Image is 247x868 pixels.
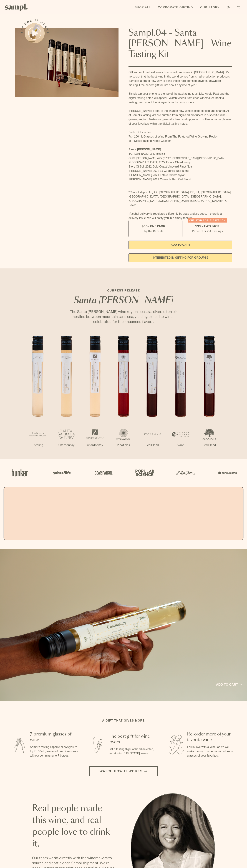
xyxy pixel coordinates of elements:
h3: The best gift for wine lovers [109,734,157,745]
p: Riesling [24,443,52,447]
a: Our Story [198,4,221,11]
p: Pinot Noir [109,443,138,447]
span: Santa [PERSON_NAME] Winery 2022 [GEOGRAPHIC_DATA] [GEOGRAPHIC_DATA] [128,157,224,159]
button: See how it works [25,23,45,43]
li: [GEOGRAPHIC_DATA] 2022 Estate Chardonnay [128,160,232,164]
h2: Real people made this wine, and real people love to drink it. [32,803,116,850]
p: Syrah [166,443,195,447]
a: Add to cart [216,682,242,687]
p: CURRENT RELEASE [66,288,181,293]
span: $55 - One Pack [142,224,165,228]
em: Santa [PERSON_NAME] [74,296,173,305]
h3: Re-order more of your favorite wine [187,731,236,743]
a: interested in gifting for groups? [128,253,232,262]
span: , [158,199,159,202]
span: [GEOGRAPHIC_DATA], [GEOGRAPHIC_DATA] [159,199,220,202]
img: Artboard_5_7fdae55a-36fd-43f7-8bfd-f74a06a2878e_x450.png [92,465,114,480]
p: Fall in love with a wine, or 7? We make it easy to order more bottles or glasses of your favorites. [187,745,236,758]
li: 1 / 7 [24,336,52,459]
div: Gift some of the best wines from small producers in [GEOGRAPHIC_DATA]. It’s no secret that the be... [128,70,232,220]
span: $95 - Two Pack [195,224,220,228]
li: [PERSON_NAME] 2021 Cuvee le Bec Red Blend [128,177,232,182]
button: Add to Cart [128,241,232,249]
p: Chardonnay [52,443,81,447]
strong: Santa [PERSON_NAME]: [128,148,162,151]
p: Chardonnay [81,443,109,447]
li: 2 / 7 [52,336,81,459]
span: [PERSON_NAME] 2022 Riesling [128,152,165,155]
a: Corporate Gifting [156,4,195,11]
img: Sampl logo [5,4,28,11]
p: The Santa [PERSON_NAME] wine region boasts a diverse terroir, nestled between mountains and sea, ... [66,309,181,324]
div: Christmas SALE! Save 20% [188,218,227,223]
p: Sampl's tasting capsule allows you to try 7 100ml glasses of premium wines without committing to ... [30,745,79,758]
img: Artboard_6_04f9a106-072f-468a-bdd7-f11783b05722_x450.png [51,465,72,480]
h3: 7 premium glasses of wine [30,731,79,743]
li: 6 / 7 [166,336,195,459]
small: Try the Capsule [143,229,163,233]
li: 4 / 7 [109,336,138,459]
li: [PERSON_NAME] 2022 La Cuadrilla Red Blend [128,169,232,173]
li: [PERSON_NAME] 2021 Estate Grown Syrah [128,173,232,177]
li: 7 / 7 [195,336,223,459]
li: 3 / 7 [81,336,109,459]
img: Sampl.04 - Santa Barbara - Wine Tasting Kit [15,28,119,97]
img: Artboard_7_5b34974b-f019-449e-91fb-745f8d0877ee_x450.png [216,465,238,480]
li: 5 / 7 [138,336,166,459]
h1: Sampl.04 - Santa [PERSON_NAME] - Wine Tasting Kit [128,28,232,60]
h2: A gift that gives more [102,719,145,723]
p: Red Blend [138,443,166,447]
img: Artboard_1_c8cd28af-0030-4af1-819c-248e302c7f06_x450.png [9,465,31,480]
button: Watch how it works [89,766,158,776]
p: Red Blend [195,443,223,447]
a: Shop All [133,4,153,11]
img: Artboard_3_0b291449-6e8c-4d07-b2c2-3f3601a19cd1_x450.png [175,465,196,480]
p: Gift a tasting flight of hand-selected, hard-to-find [US_STATE] wines. [109,747,157,756]
img: Artboard_4_28b4d326-c26e-48f9-9c80-911f17d6414e_x450.png [133,465,155,480]
small: Perfect For 2-4 Tastings [192,229,223,233]
li: Story Of Soil 2022 Gold Coast Vineyard Pinot Noir [128,164,232,169]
